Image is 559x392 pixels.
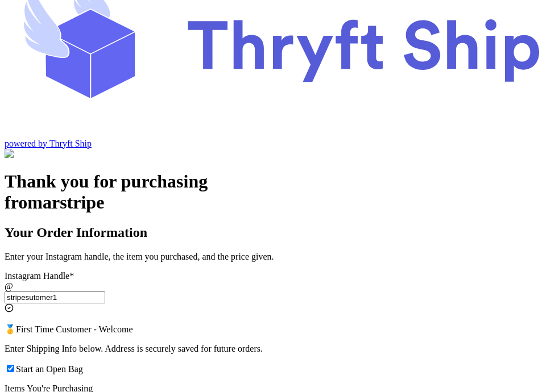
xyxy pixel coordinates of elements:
span: arstripe [43,192,104,212]
h2: Your Order Information [5,225,554,240]
input: Start an Open Bag [7,365,14,372]
img: Customer Form Background [5,149,118,159]
a: powered by Thryft Ship [5,139,92,148]
span: First Time Customer - Welcome [16,324,133,334]
span: 🥇 [5,324,16,334]
p: Enter your Instagram handle, the item you purchased, and the price given. [5,252,554,262]
p: Enter Shipping Info below. Address is securely saved for future orders. [5,344,554,354]
label: Instagram Handle [5,271,74,281]
span: Start an Open Bag [16,364,83,374]
h1: Thank you for purchasing from [5,171,554,213]
div: @ [5,281,554,291]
